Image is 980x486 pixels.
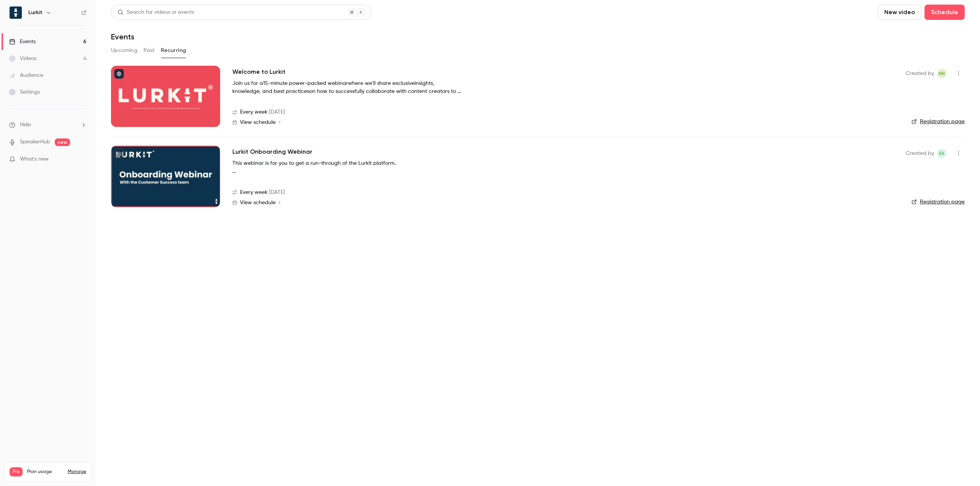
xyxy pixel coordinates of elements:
[269,189,285,197] span: [DATE]
[28,9,42,16] h6: Lurkit
[924,5,965,20] button: Schedule
[232,119,893,125] a: View schedule
[240,120,276,125] span: View schedule
[27,469,63,475] span: Plan usage
[10,467,23,476] span: Pro
[77,156,87,163] iframe: Noticeable Trigger
[906,149,934,158] span: Created by
[269,108,285,116] span: [DATE]
[911,198,965,206] a: Registration page
[240,189,268,197] span: Every week
[55,138,70,146] span: new
[240,200,276,205] span: View schedule
[232,200,893,206] a: View schedule
[232,147,312,156] a: Lurkit Onboarding Webinar
[240,108,268,116] span: Every week
[939,149,944,158] span: EA
[937,149,946,158] span: Etienne Amarilla
[161,44,186,57] button: Recurring
[20,121,31,129] span: Help
[937,69,946,78] span: Natalia Nobrega
[9,121,87,129] li: help-dropdown-opener
[10,7,22,19] img: Lurkit
[9,72,43,79] div: Audience
[144,44,155,57] button: Past
[232,67,286,76] a: Welcome to Lurkit
[20,138,50,146] a: SpeakerHub
[9,55,36,62] div: Videos
[906,69,934,78] span: Created by
[118,8,194,16] div: Search for videos or events
[9,38,36,46] div: Events
[111,32,134,41] h1: Events
[68,469,86,475] a: Manage
[232,159,457,167] p: This webinar is for you to get a run-through of the Lurkit platform.
[878,5,921,20] button: New video
[20,155,49,163] span: What's new
[232,80,462,96] p: Join us for a where we’ll share exclusive on how to successfully collaborate with content creator...
[111,44,137,57] button: Upcoming
[9,88,40,96] div: Settings
[939,69,945,78] span: NN
[911,118,965,125] a: Registration page
[263,81,348,86] strong: 15-minute power-packed webinar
